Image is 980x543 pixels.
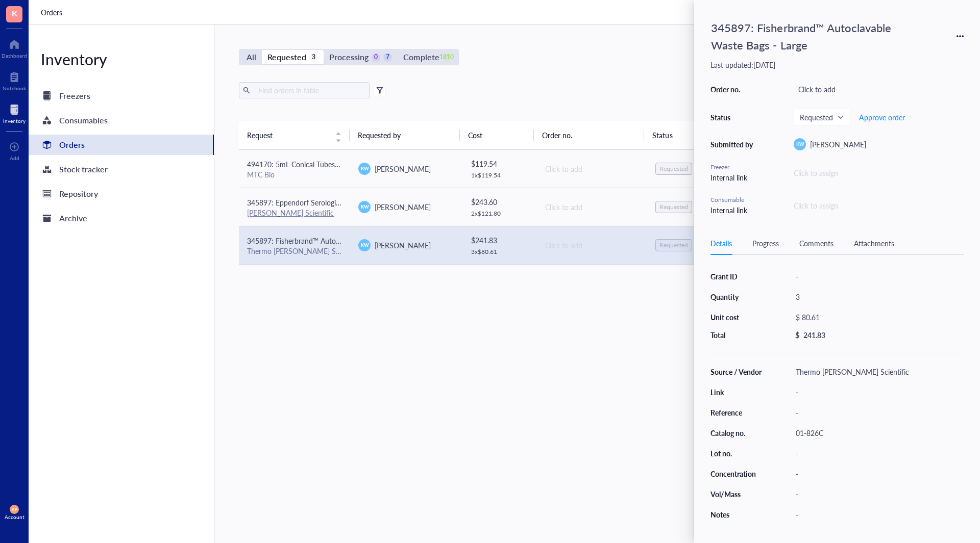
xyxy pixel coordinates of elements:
a: Notebook [3,69,26,91]
div: Repository [59,187,98,201]
div: All [247,50,256,64]
div: Requested [267,50,306,64]
div: - [791,487,964,501]
div: - [791,467,964,481]
div: $ 119.54 [471,158,528,169]
span: KW [796,141,804,148]
a: [PERSON_NAME] Scientific [247,208,334,218]
a: Inventory [3,101,26,124]
div: Add [10,155,19,161]
a: Stock tracker [29,159,214,179]
input: Find orders in table [254,83,365,98]
div: 3 [791,290,964,304]
div: Consumable [710,195,756,204]
div: Thermo [PERSON_NAME] Scientific [791,365,964,379]
span: Requested [800,113,842,122]
span: KW [360,165,369,172]
div: Progress [752,238,779,249]
div: Grant ID [710,272,763,281]
a: Consumables [29,110,214,131]
div: Consumables [59,113,108,127]
span: [PERSON_NAME] [810,139,866,149]
div: 3 [309,53,318,62]
span: AP [12,507,17,511]
div: Click to add [545,201,639,213]
div: Complete [403,50,439,64]
div: Total [710,330,763,340]
div: Click to add [545,163,639,174]
div: Processing [329,50,369,64]
span: [PERSON_NAME] [375,164,431,174]
div: Submitted by [710,140,756,149]
div: $ 241.83 [471,235,528,246]
button: Approve order [859,109,905,125]
td: Click to add [536,188,647,226]
div: 3 x $ 80.61 [471,248,528,256]
span: Approve order [859,113,905,121]
div: Unit cost [710,313,763,322]
div: $ [795,330,799,340]
div: Inventory [29,49,214,69]
div: Catalog no. [710,428,763,437]
div: - [791,269,964,283]
span: Request [247,130,329,141]
th: Requested by [350,121,460,149]
th: Order no. [534,121,645,149]
td: Click to add [536,150,647,188]
div: Click to add [545,240,639,251]
span: K [12,7,17,19]
div: Vol/Mass [710,489,763,499]
a: Orders [41,7,64,18]
span: [PERSON_NAME] [375,202,431,212]
div: Details [710,238,732,249]
div: 0 [372,53,380,62]
div: Requested [659,241,688,249]
span: KW [360,242,369,249]
div: - [791,507,964,522]
div: Status [710,113,756,122]
th: Cost [460,121,533,149]
div: segmented control [239,49,459,65]
div: Last updated: [DATE] [710,60,964,69]
a: Orders [29,135,214,155]
div: Inventory [3,118,26,124]
div: - [791,446,964,460]
div: Comments [799,238,834,249]
div: $ 80.61 [791,310,960,324]
a: Freezers [29,86,214,106]
div: 01-826C [791,426,964,440]
div: Link [710,387,763,397]
div: Source / Vendor [710,367,763,376]
div: Orders [59,138,85,152]
span: 345897: Fisherbrand™ Autoclavable Waste Bags - Large [247,236,424,246]
div: Notes [710,510,763,519]
div: - [791,385,964,399]
div: Dashboard [2,53,27,59]
span: 345897: Eppendorf Serological Pipets, sterile, free of detectable pyrogens, DNA, RNase and DNase.... [247,197,758,208]
div: Concentration [710,469,763,478]
div: Order no. [710,85,756,94]
a: Dashboard [2,36,27,59]
div: Archive [59,211,87,225]
div: - [791,405,964,420]
div: 1810 [443,53,451,62]
th: Status [644,121,718,149]
div: 7 [383,53,392,62]
div: Thermo [PERSON_NAME] Scientific [247,246,342,255]
div: Stock tracker [59,162,108,176]
div: Click to assign [794,167,964,178]
td: Click to add [536,226,647,264]
div: Quantity [710,292,763,301]
div: Account [5,514,24,520]
div: 241.83 [803,330,825,340]
span: [PERSON_NAME] [375,240,431,250]
a: Repository [29,184,214,204]
div: Lot no. [710,449,763,458]
div: Click to assign [794,200,838,211]
div: 1 x $ 119.54 [471,171,528,179]
div: MTC Bio [247,170,342,179]
div: Freezer [710,163,756,172]
div: Click to add [794,82,964,96]
th: Request [239,121,350,149]
div: Internal link [710,172,756,183]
